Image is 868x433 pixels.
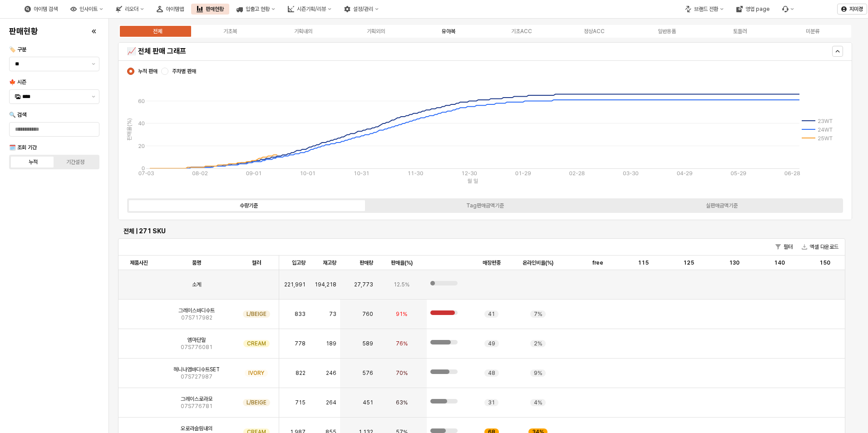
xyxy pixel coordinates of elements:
div: 미분류 [806,28,819,34]
div: 아이템 검색 [34,6,58,12]
span: 49 [488,340,495,347]
span: 715 [295,399,306,406]
span: 재고량 [323,259,336,266]
span: 194,218 [315,281,336,288]
span: 품명 [192,259,201,266]
label: 기간설정 [54,158,97,166]
label: 기획외의 [340,27,412,35]
h4: 판매현황 [9,27,38,36]
label: Tag판매금액기준 [367,202,603,210]
button: 엑셀 다운로드 [798,241,842,252]
div: Tag판매금액기준 [466,202,504,209]
div: 인사이트 [79,6,98,12]
span: 그레이스로라모 [181,395,212,403]
span: 9% [534,369,542,377]
div: 브랜드 전환 [680,4,729,15]
div: 영업 page [731,4,775,15]
span: 07S727987 [181,373,212,380]
button: 인사이트 [65,4,108,15]
span: 115 [638,259,649,266]
label: 유아복 [412,27,485,35]
div: 유아복 [442,28,455,34]
span: 그레이스바디수트 [178,307,215,314]
span: 76% [396,340,408,347]
div: 정상ACC [584,28,605,34]
span: 07S776781 [181,403,212,410]
span: 🍁 시즌 [9,79,26,85]
div: 전체 [153,28,162,34]
label: 실판매금액기준 [603,202,840,210]
span: 41 [488,310,495,318]
span: 매장편중 [483,259,501,266]
div: 기초ACC [511,28,532,34]
span: 189 [326,340,336,347]
label: 기초ACC [485,27,557,35]
span: 70% [396,369,408,377]
label: 누적 [12,158,54,166]
div: 수량기준 [240,202,258,209]
span: 63% [396,399,408,406]
span: 150 [819,259,830,266]
span: 140 [774,259,785,266]
div: 기초복 [223,28,237,34]
button: 판매현황 [191,4,229,15]
label: 전체 [121,27,194,35]
span: 576 [362,369,373,377]
span: 판매량 [360,259,373,266]
button: 시즌기획/리뷰 [282,4,337,15]
button: 입출고 현황 [231,4,281,15]
span: 91% [396,310,407,318]
button: 제안 사항 표시 [88,90,99,103]
button: 아이템 검색 [19,4,63,15]
div: 리오더 [125,6,138,12]
span: 7% [534,310,542,318]
span: CREAM [247,340,266,347]
span: 소계 [192,281,201,288]
span: 778 [295,340,306,347]
span: 누적 판매 [138,68,158,75]
div: 아이템맵 [166,6,184,12]
span: 판매율(%) [391,259,413,266]
label: 토들러 [703,27,776,35]
span: 246 [326,369,336,377]
button: 지미경 [837,4,867,15]
label: 정상ACC [558,27,631,35]
span: L/BEIGE [247,399,266,406]
label: 일반용품 [631,27,703,35]
label: 기획내의 [267,27,340,35]
span: 🗓️ 조회 기간 [9,144,37,151]
span: 451 [363,399,373,406]
span: 130 [729,259,740,266]
span: 12.5% [394,281,409,288]
div: 누적 [29,159,38,165]
div: 브랜드 전환 [694,6,718,12]
button: 설정/관리 [339,4,384,15]
span: IVORY [248,369,264,377]
span: 헤니나염바디수트SET [173,366,220,373]
span: 221,991 [284,281,306,288]
h6: 전체 | 271 SKU [123,227,840,235]
span: L/BEIGE [247,310,266,318]
span: 31 [488,399,495,406]
button: 리오더 [110,4,149,15]
span: free [592,259,603,266]
div: 기간설정 [66,159,84,165]
label: 미분류 [776,27,849,35]
span: 2% [534,340,542,347]
div: 기획내의 [294,28,312,34]
span: 07S717982 [181,314,212,321]
span: 🏷️ 구분 [9,46,26,53]
span: 오로라슬림내의 [181,425,212,432]
span: 73 [329,310,336,318]
span: 주차별 판매 [172,68,196,75]
button: 필터 [772,241,796,252]
span: 07S776081 [181,344,212,351]
button: 아이템맵 [151,4,189,15]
